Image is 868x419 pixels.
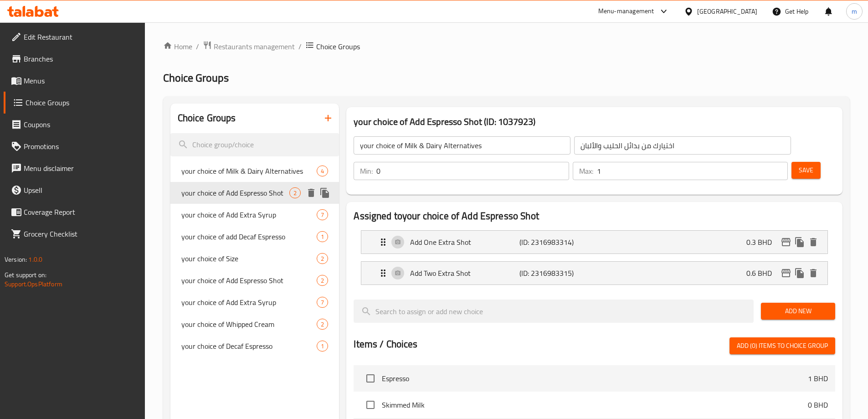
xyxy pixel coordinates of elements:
span: 7 [317,211,328,219]
div: your choice of Decaf Espresso1 [170,335,339,357]
p: 1 BHD [808,373,828,384]
span: Choice Groups [163,67,229,88]
span: 2 [290,189,300,197]
div: your choice of Add Extra Syrup7 [170,204,339,226]
span: Select choice [361,395,380,414]
span: Grocery Checklist [24,228,138,239]
div: Expand [361,262,827,285]
h2: Choice Groups [178,111,236,125]
div: Choices [317,319,328,330]
a: Menus [4,70,145,92]
div: Choices [317,341,328,352]
button: Add New [761,303,835,320]
span: Restaurants management [214,41,295,52]
span: Menu disclaimer [24,163,138,174]
span: Branches [24,53,138,64]
span: Espresso [382,373,808,384]
span: 2 [317,254,328,263]
a: Coverage Report [4,201,145,223]
span: your choice of Add Extra Syrup [181,297,317,308]
div: [GEOGRAPHIC_DATA] [697,6,757,16]
span: Promotions [24,141,138,152]
span: 1.0.0 [28,253,42,265]
span: Coverage Report [24,207,138,217]
button: edit [779,266,793,280]
div: your choice of Size2 [170,248,339,269]
a: Upsell [4,179,145,201]
span: Add New [768,305,828,317]
button: duplicate [318,186,332,200]
a: Menu disclaimer [4,157,145,179]
nav: breadcrumb [163,41,850,52]
h2: Assigned to your choice of Add Espresso Shot [354,209,835,223]
div: Choices [317,209,328,220]
div: Choices [317,231,328,242]
span: Coupons [24,119,138,130]
p: Add Two Extra Shot [410,268,519,279]
div: Choices [289,187,301,198]
button: duplicate [793,235,806,249]
p: Add One Extra Shot [410,237,519,248]
a: Grocery Checklist [4,223,145,245]
span: your choice of Whipped Cream [181,319,317,330]
button: Save [791,162,821,179]
span: Skimmed Milk [382,399,808,410]
p: Min: [360,166,373,176]
div: Menu-management [598,6,654,17]
span: Version: [5,253,27,265]
input: search [354,300,754,323]
div: your choice of Milk & Dairy Alternatives4 [170,160,339,182]
span: Get support on: [5,269,46,281]
span: Choice Groups [26,97,138,108]
button: Add (0) items to choice group [729,337,835,354]
div: your choice of Add Espresso Shot2deleteduplicate [170,182,339,204]
span: your choice of Decaf Espresso [181,341,317,352]
span: Add (0) items to choice group [737,340,828,352]
span: 1 [317,342,328,351]
a: Restaurants management [203,41,295,52]
div: Choices [317,297,328,308]
a: Coupons [4,114,145,135]
h2: Items / Choices [354,337,417,351]
div: your choice of Whipped Cream2 [170,313,339,335]
span: your choice of Milk & Dairy Alternatives [181,166,317,176]
span: 4 [317,167,328,176]
button: delete [304,186,318,200]
span: 1 [317,233,328,241]
p: (ID: 2316983314) [519,237,592,248]
span: 2 [317,320,328,329]
h3: your choice of Add Espresso Shot (ID: 1037923) [354,114,835,129]
div: your choice of add Decaf Espresso1 [170,226,339,248]
span: Menus [24,75,138,86]
div: Choices [317,253,328,264]
span: 7 [317,298,328,307]
span: Edit Restaurant [24,31,138,42]
div: your choice of Add Espresso Shot2 [170,269,339,291]
button: delete [806,235,820,249]
a: Support.OpsPlatform [5,278,62,290]
span: Save [799,165,813,176]
p: (ID: 2316983315) [519,268,592,279]
li: / [298,41,302,52]
a: Promotions [4,135,145,157]
a: Edit Restaurant [4,26,145,48]
span: your choice of Add Espresso Shot [181,187,290,198]
a: Home [163,41,192,52]
span: your choice of add Decaf Espresso [181,231,317,242]
span: 2 [317,276,328,285]
li: Expand [354,227,835,258]
a: Choice Groups [4,92,145,114]
li: / [196,41,199,52]
input: search [170,133,339,156]
span: Upsell [24,185,138,196]
span: m [852,6,857,16]
p: Max: [579,166,593,176]
p: 0.3 BHD [746,237,779,248]
span: your choice of Size [181,253,317,264]
p: 0.6 BHD [746,268,779,279]
span: your choice of Add Extra Syrup [181,209,317,220]
span: your choice of Add Espresso Shot [181,275,317,286]
li: Expand [354,258,835,289]
span: Choice Groups [316,41,360,52]
div: Choices [317,166,328,176]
